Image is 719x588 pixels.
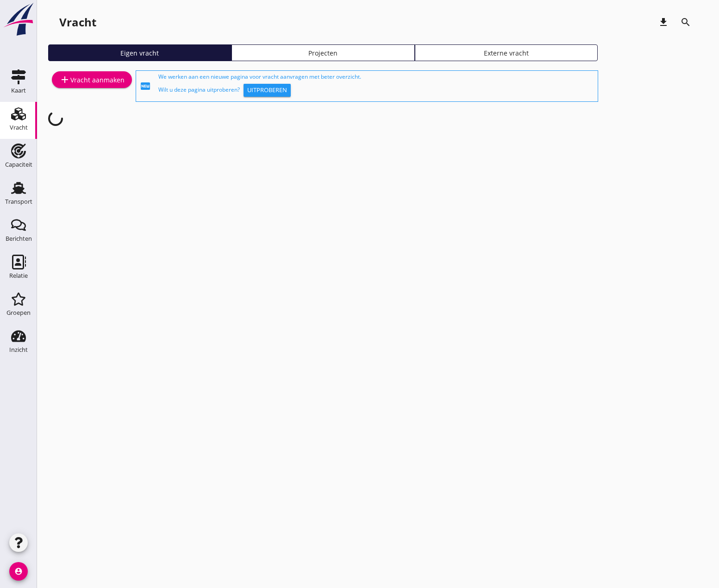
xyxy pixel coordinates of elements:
[48,44,231,61] a: Eigen vracht
[11,88,26,94] div: Kaart
[9,347,28,353] div: Inzicht
[10,125,28,131] div: Vracht
[59,15,96,30] div: Vracht
[231,44,415,61] a: Projecten
[236,48,411,58] div: Projecten
[244,84,291,97] button: Uitproberen
[9,273,28,279] div: Relatie
[2,2,35,37] img: logo-small.a267ee39.svg
[680,17,691,28] i: search
[52,48,227,58] div: Eigen vracht
[658,17,669,28] i: download
[415,44,598,61] a: Externe vracht
[158,73,594,100] div: We werken aan een nieuwe pagina voor vracht aanvragen met beter overzicht. Wilt u deze pagina uit...
[6,310,31,316] div: Groepen
[419,48,594,58] div: Externe vracht
[5,162,32,168] div: Capaciteit
[5,199,32,205] div: Transport
[140,81,151,92] i: fiber_new
[247,86,287,95] div: Uitproberen
[52,71,132,88] a: Vracht aanmaken
[6,236,32,242] div: Berichten
[9,562,28,581] i: account_circle
[59,74,125,85] div: Vracht aanmaken
[59,74,70,85] i: add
